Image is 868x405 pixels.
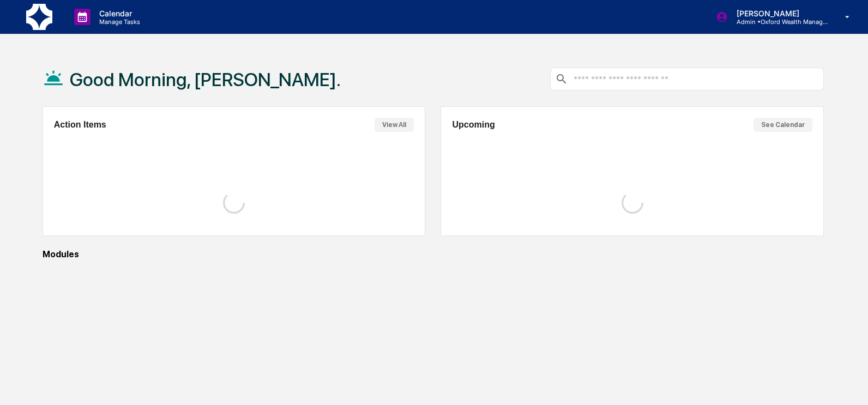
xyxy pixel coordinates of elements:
p: Admin • Oxford Wealth Management [728,18,829,26]
h1: Good Morning, [PERSON_NAME]. [70,69,341,90]
button: See Calendar [754,118,812,132]
p: Calendar [91,9,146,18]
p: [PERSON_NAME] [728,9,829,18]
p: Manage Tasks [91,18,146,26]
h2: Upcoming [452,120,495,130]
h2: Action Items [54,120,106,130]
button: View All [375,118,414,132]
img: logo [26,4,52,30]
div: Modules [43,249,824,259]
